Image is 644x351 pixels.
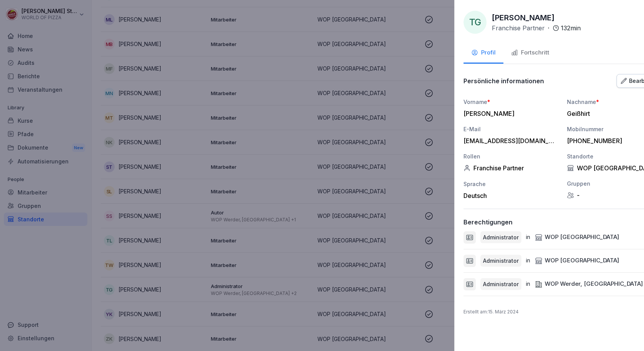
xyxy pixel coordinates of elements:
[463,43,503,64] button: Profil
[492,23,545,33] p: Franchise Partner
[463,192,559,199] div: Deutsch
[463,218,513,226] p: Berechtigungen
[535,256,619,265] div: WOP [GEOGRAPHIC_DATA]
[463,110,555,117] div: [PERSON_NAME]
[535,233,619,242] div: WOP [GEOGRAPHIC_DATA]
[535,280,643,288] div: WOP Werder, [GEOGRAPHIC_DATA]
[463,125,559,133] div: E-Mail
[526,233,530,242] p: in
[463,77,544,85] p: Persönliche informationen
[471,48,496,57] div: Profil
[463,152,559,160] div: Rollen
[463,164,559,172] div: Franchise Partner
[526,256,530,265] p: in
[463,98,559,106] div: Vorname
[492,12,555,23] p: [PERSON_NAME]
[463,137,555,145] div: [EMAIL_ADDRESS][DOMAIN_NAME]
[483,280,519,288] p: Administrator
[492,23,581,33] div: ·
[463,11,486,34] div: TG
[463,180,559,188] div: Sprache
[561,23,581,33] p: 132 min
[483,257,519,265] p: Administrator
[526,280,530,288] p: in
[503,43,557,64] button: Fortschritt
[483,233,519,241] p: Administrator
[511,48,549,57] div: Fortschritt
